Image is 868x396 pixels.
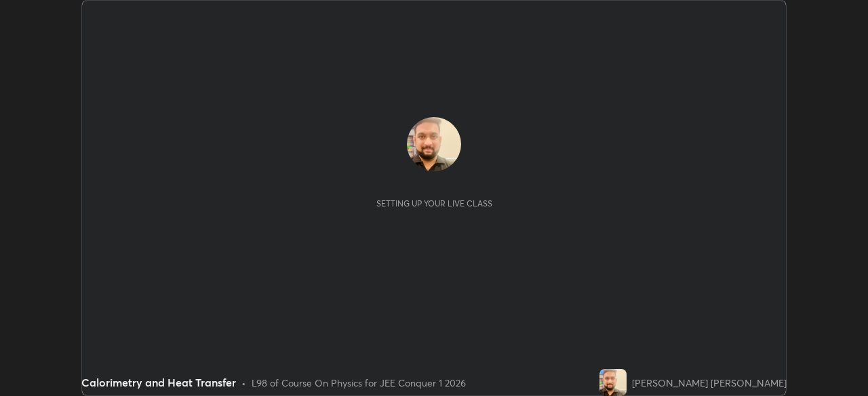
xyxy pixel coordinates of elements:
img: 5cccde6c1cc247e5b99c38f5adc539f7.jpg [599,369,627,396]
div: • [241,376,246,390]
div: Calorimetry and Heat Transfer [81,374,236,391]
div: [PERSON_NAME] [PERSON_NAME] [632,376,787,390]
div: L98 of Course On Physics for JEE Conquer 1 2026 [252,376,466,390]
img: 5cccde6c1cc247e5b99c38f5adc539f7.jpg [407,117,461,171]
div: Setting up your live class [376,198,492,208]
